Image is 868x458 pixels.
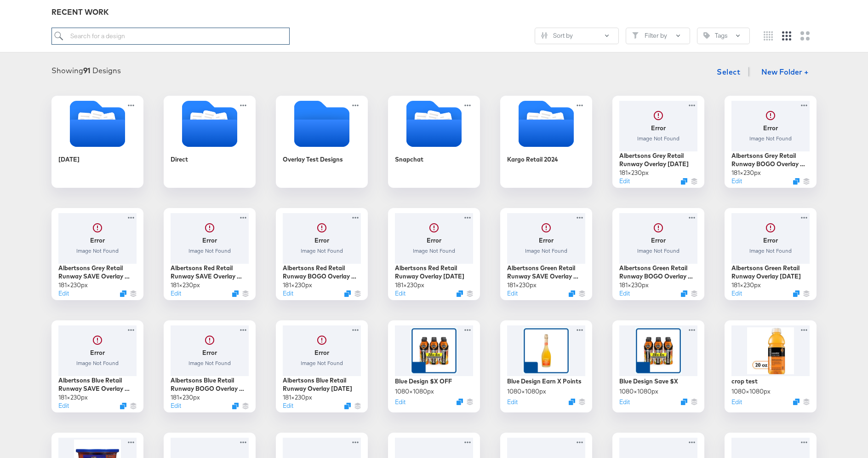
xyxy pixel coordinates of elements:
[51,208,143,300] div: ErrorImage Not FoundAlbertsons Grey Retail Runway SAVE Overlay [DATE]181×230pxEditDuplicate
[612,320,704,412] div: Blue Design Save $X1080×1080pxEditDuplicate
[171,289,181,298] button: Edit
[681,178,687,185] svg: Duplicate
[500,208,592,300] div: ErrorImage Not FoundAlbertsons Green Retail Runway SAVE Overlay [DATE]181×230pxEditDuplicate
[83,66,91,75] strong: 91
[58,155,80,164] div: [DATE]
[283,155,343,164] div: Overlay Test Designs
[395,398,405,406] button: Edit
[541,32,548,39] svg: Sliders
[388,96,480,188] div: Snapchat
[388,320,480,412] div: Blue Design $X OFF1080×1080pxEditDuplicate
[388,208,480,300] div: ErrorImage Not FoundAlbertsons Red Retail Runway Overlay [DATE]181×230pxEditDuplicate
[344,403,351,409] svg: Duplicate
[703,32,710,39] svg: Tag
[725,320,817,412] div: crop test1080×1080pxEditDuplicate
[731,151,810,168] div: Albertsons Grey Retail Runway BOGO Overlay [DATE]
[171,264,249,281] div: Albertsons Red Retail Runway SAVE Overlay [DATE]
[171,281,200,290] div: 181 × 230 px
[782,31,791,41] svg: Medium grid
[457,290,463,297] svg: Duplicate
[507,398,518,406] button: Edit
[681,290,687,297] button: Duplicate
[276,320,368,412] div: ErrorImage Not FoundAlbertsons Blue Retail Runway Overlay [DATE]181×230pxEditDuplicate
[619,264,697,281] div: Albertsons Green Retail Runway BOGO Overlay [DATE]
[793,178,799,185] svg: Duplicate
[619,289,630,298] button: Edit
[754,64,817,81] button: New Folder +
[395,155,423,164] div: Snapchat
[58,264,137,281] div: Albertsons Grey Retail Runway SAVE Overlay [DATE]
[232,290,239,297] svg: Duplicate
[725,96,817,188] div: ErrorImage Not FoundAlbertsons Grey Retail Runway BOGO Overlay [DATE]181×230pxEditDuplicate
[507,264,585,281] div: Albertsons Green Retail Runway SAVE Overlay [DATE]
[697,28,750,44] button: TagTags
[276,208,368,300] div: ErrorImage Not FoundAlbertsons Red Retail Runway BOGO Overlay [DATE]181×230pxEditDuplicate
[164,320,256,412] div: ErrorImage Not FoundAlbertsons Blue Retail Runway BOGO Overlay [DATE]181×230pxEditDuplicate
[725,208,817,300] div: ErrorImage Not FoundAlbertsons Green Retail Runway Overlay [DATE]181×230pxEditDuplicate
[395,377,452,386] div: Blue Design $X OFF
[283,264,361,281] div: Albertsons Red Retail Runway BOGO Overlay [DATE]
[713,63,744,81] button: Select
[51,7,817,17] div: RECENT WORK
[395,281,424,290] div: 181 × 230 px
[793,290,799,297] svg: Duplicate
[612,208,704,300] div: ErrorImage Not FoundAlbertsons Green Retail Runway BOGO Overlay [DATE]181×230pxEditDuplicate
[731,377,758,386] div: crop test
[395,289,405,298] button: Edit
[171,393,200,402] div: 181 × 230 px
[276,101,368,147] svg: Empty folder
[507,387,546,396] div: 1080 × 1080 px
[632,32,639,39] svg: Filter
[58,393,88,402] div: 181 × 230 px
[619,168,649,177] div: 181 × 230 px
[395,264,473,281] div: Albertsons Red Retail Runway Overlay [DATE]
[619,281,649,290] div: 181 × 230 px
[164,96,256,188] div: Direct
[51,28,290,45] input: Search for a design
[569,290,575,297] svg: Duplicate
[500,101,592,147] svg: Folder
[731,177,742,186] button: Edit
[232,403,239,409] svg: Duplicate
[457,399,463,405] svg: Duplicate
[500,96,592,188] div: Kargo Retail 2024
[535,28,619,44] button: SlidersSort by
[731,398,742,406] button: Edit
[619,151,697,168] div: Albertsons Grey Retail Runway Overlay [DATE]
[171,376,249,393] div: Albertsons Blue Retail Runway BOGO Overlay [DATE]
[681,399,687,405] svg: Duplicate
[731,289,742,298] button: Edit
[612,96,704,188] div: ErrorImage Not FoundAlbertsons Grey Retail Runway Overlay [DATE]181×230pxEditDuplicate
[507,155,558,164] div: Kargo Retail 2024
[569,399,575,405] svg: Duplicate
[717,65,740,78] span: Select
[731,281,761,290] div: 181 × 230 px
[793,399,799,405] svg: Duplicate
[120,403,126,409] svg: Duplicate
[344,290,351,297] svg: Duplicate
[731,387,771,396] div: 1080 × 1080 px
[51,65,121,76] div: Showing Designs
[164,208,256,300] div: ErrorImage Not FoundAlbertsons Red Retail Runway SAVE Overlay [DATE]181×230pxEditDuplicate
[731,168,761,177] div: 181 × 230 px
[164,101,256,147] svg: Folder
[58,289,69,298] button: Edit
[120,290,126,297] button: Duplicate
[619,398,630,406] button: Edit
[283,281,312,290] div: 181 × 230 px
[276,96,368,188] div: Overlay Test Designs
[731,264,810,281] div: Albertsons Green Retail Runway Overlay [DATE]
